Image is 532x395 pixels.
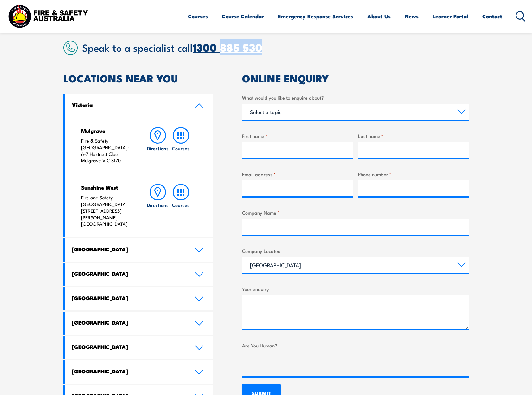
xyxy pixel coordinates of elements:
label: Email address [242,171,353,178]
h4: [GEOGRAPHIC_DATA] [72,270,185,277]
a: [GEOGRAPHIC_DATA] [65,336,214,359]
a: 1300 885 530 [193,39,262,55]
a: News [405,8,419,25]
label: Your enquiry [242,285,469,293]
a: Course Calendar [222,8,264,25]
h6: Courses [172,202,189,208]
label: Company Name [242,209,469,216]
a: Contact [482,8,502,25]
a: [GEOGRAPHIC_DATA] [65,312,214,335]
a: Courses [188,8,208,25]
a: [GEOGRAPHIC_DATA] [65,263,214,286]
h2: LOCATIONS NEAR YOU [63,74,214,82]
h6: Directions [147,145,169,152]
h2: ONLINE ENQUIRY [242,74,469,82]
h4: Mulgrave [81,127,134,134]
a: About Us [367,8,391,25]
a: Victoria [65,94,214,117]
h4: [GEOGRAPHIC_DATA] [72,246,185,253]
h4: [GEOGRAPHIC_DATA] [72,343,185,350]
a: Courses [170,184,192,227]
h6: Directions [147,202,169,208]
p: Fire & Safety [GEOGRAPHIC_DATA]: 6-7 Hartnett Close Mulgrave VIC 3170 [81,138,134,164]
h4: [GEOGRAPHIC_DATA] [72,295,185,301]
label: Are You Human? [242,342,469,349]
label: First name [242,132,353,139]
a: Learner Portal [433,8,468,25]
a: Courses [170,127,192,164]
h4: Sunshine West [81,184,134,191]
label: What would you like to enquire about? [242,94,469,101]
a: Emergency Response Services [278,8,353,25]
h2: Speak to a specialist call [82,42,469,53]
a: [GEOGRAPHIC_DATA] [65,360,214,384]
h6: Courses [172,145,189,152]
a: [GEOGRAPHIC_DATA] [65,238,214,262]
iframe: reCAPTCHA [242,352,338,376]
label: Company Located [242,247,469,255]
a: Directions [146,127,169,164]
a: [GEOGRAPHIC_DATA] [65,287,214,310]
p: Fire and Safety [GEOGRAPHIC_DATA] [STREET_ADDRESS][PERSON_NAME] [GEOGRAPHIC_DATA] [81,194,134,227]
h4: [GEOGRAPHIC_DATA] [72,319,185,326]
h4: [GEOGRAPHIC_DATA] [72,368,185,375]
a: Directions [146,184,169,227]
label: Phone number [358,171,469,178]
label: Last name [358,132,469,139]
h4: Victoria [72,101,185,108]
